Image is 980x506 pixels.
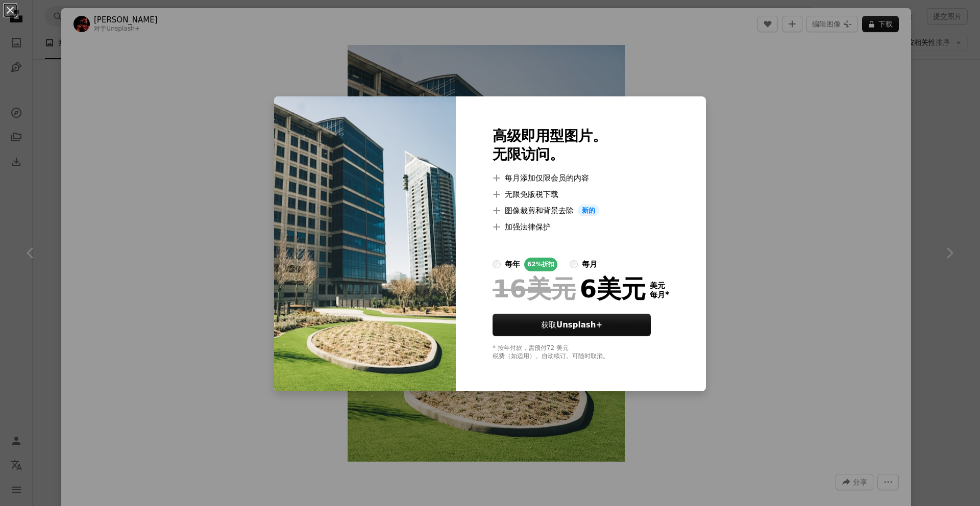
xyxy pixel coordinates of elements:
font: 图像裁剪和背景去除 [505,206,574,215]
font: 每年 [505,260,520,269]
font: 每月 [582,260,597,269]
input: 每年62%折扣 [493,260,501,268]
font: 每月添加仅限会员的内容 [505,173,589,183]
font: 加强法律保护 [505,222,551,232]
font: 高级即用型图片。 [493,128,607,144]
font: 税费（如适用）。自动续订。可随时取消。 [493,352,609,360]
font: 获取 [541,320,556,330]
font: 无限访问。 [493,146,564,163]
font: 6美元 [580,274,646,303]
font: 美元 [650,281,665,290]
font: 62% [527,261,542,268]
font: 72 美元 [547,344,569,351]
font: * 按年付款，需预付 [493,344,547,351]
input: 每月 [570,260,578,268]
font: 16美元 [493,274,576,303]
font: 无限免版税下载 [505,190,558,199]
font: Unsplash+ [556,320,602,330]
font: 新的 [582,207,595,214]
font: 折扣 [542,261,554,268]
img: premium_photo-1676357175446-8e85f2205ea6 [274,96,456,392]
font: 每月 [650,290,665,299]
button: 获取Unsplash+ [493,314,651,336]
